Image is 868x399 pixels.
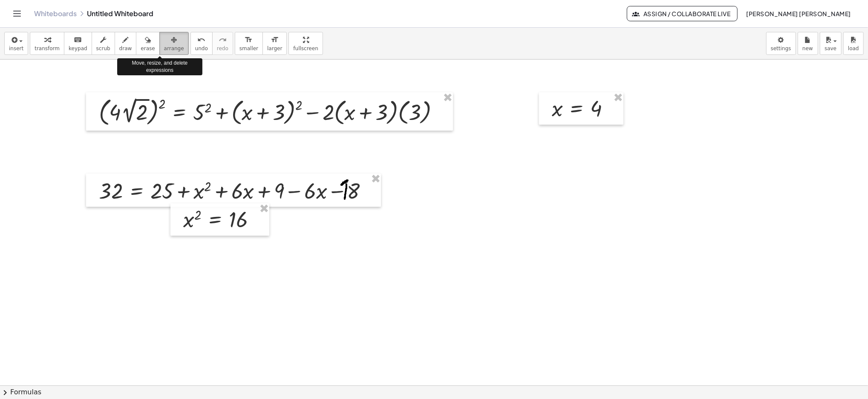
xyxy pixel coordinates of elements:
button: undoundo [190,32,213,55]
div: Move, resize, and delete expressions [117,58,202,75]
span: undo [195,46,208,51]
i: format_size [245,35,253,45]
span: arrange [164,46,184,51]
button: transform [30,32,64,55]
span: redo [217,46,228,51]
a: Whiteboards [34,9,77,18]
button: [PERSON_NAME] [PERSON_NAME] [739,6,858,21]
i: format_size [271,35,279,45]
button: fullscreen [288,32,323,55]
span: Assign / Collaborate Live [634,10,731,17]
button: draw [115,32,137,55]
span: save [825,46,836,51]
button: redoredo [212,32,233,55]
span: larger [267,46,282,51]
button: format_sizesmaller [235,32,263,55]
button: scrub [92,32,115,55]
span: draw [119,46,132,51]
span: erase [141,46,155,51]
button: save [820,32,842,55]
i: undo [197,35,205,45]
i: keyboard [74,35,82,45]
button: format_sizelarger [262,32,287,55]
span: scrub [96,46,110,51]
span: transform [35,46,60,51]
button: arrange [159,32,189,55]
span: insert [9,46,23,51]
i: redo [219,35,227,45]
span: new [802,46,813,51]
button: load [843,32,864,55]
span: load [848,46,859,51]
button: keyboardkeypad [64,32,92,55]
span: smaller [239,46,258,51]
span: fullscreen [293,46,318,51]
span: keypad [69,46,87,51]
button: erase [136,32,159,55]
span: [PERSON_NAME] [PERSON_NAME] [746,10,851,17]
button: Toggle navigation [10,7,24,20]
button: Assign / Collaborate Live [627,6,738,21]
span: settings [771,46,791,51]
button: settings [766,32,796,55]
button: insert [4,32,28,55]
button: new [798,32,818,55]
